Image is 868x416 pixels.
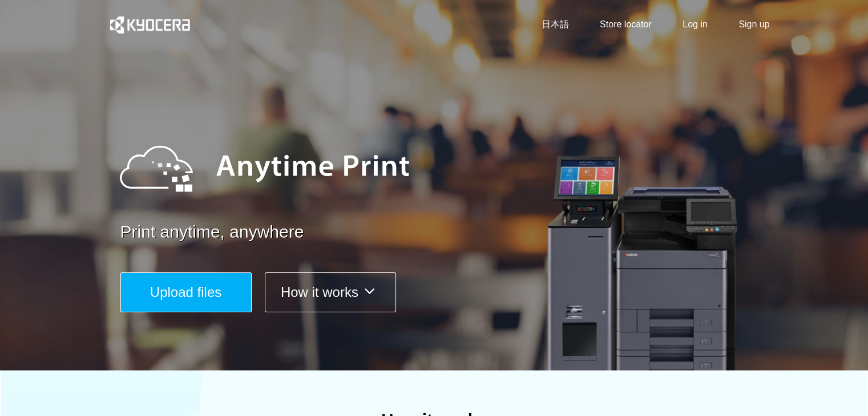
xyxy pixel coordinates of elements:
button: How it works [265,272,396,312]
button: Upload files [120,272,252,312]
span: Upload files [150,284,221,300]
a: 日本語 [542,18,569,31]
a: Print anytime, anywhere [120,220,777,244]
a: Sign up [738,18,769,31]
a: Log in [683,18,708,31]
a: Store locator [600,18,652,31]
